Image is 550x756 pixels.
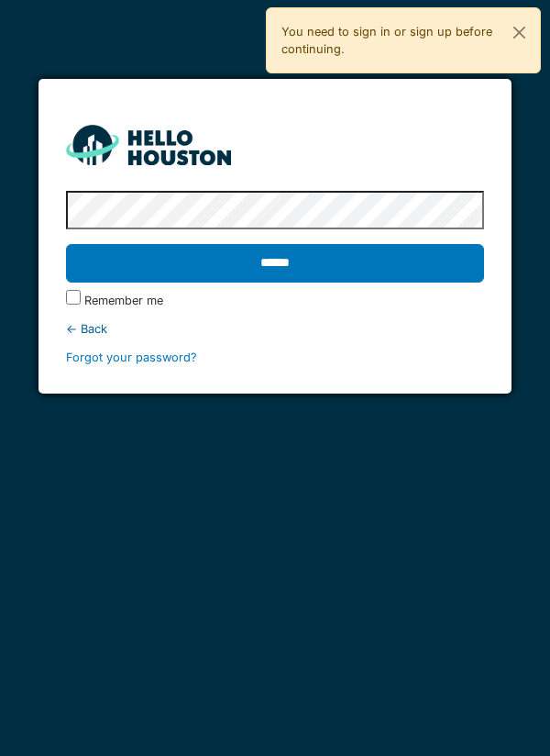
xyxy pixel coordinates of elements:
[66,350,197,364] a: Forgot your password?
[84,292,163,309] label: Remember me
[66,320,485,338] div: ← Back
[266,7,541,73] div: You need to sign in or sign up before continuing.
[499,8,540,57] button: Close
[66,125,231,164] img: HH_line-BYnF2_Hg.png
